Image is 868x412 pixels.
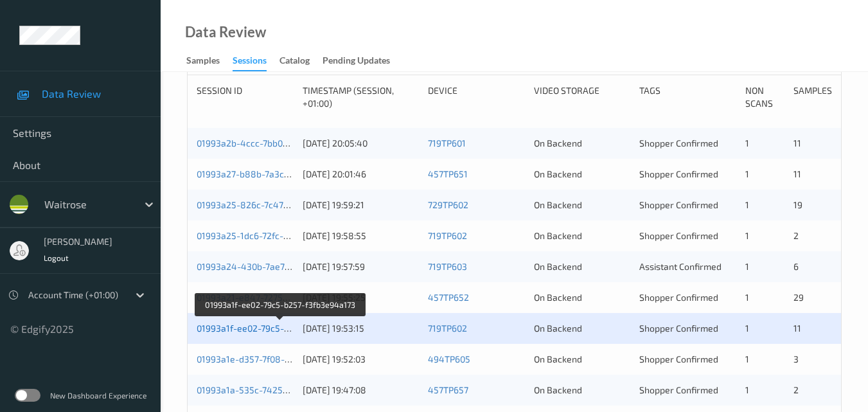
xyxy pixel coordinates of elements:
span: Shopper Confirmed [639,354,718,364]
span: 1 [745,354,749,364]
a: 01993a1a-535c-7425-aee4-38d0ec3a9562 [197,384,373,395]
span: Shopper Confirmed [639,230,718,241]
div: Device [428,84,525,110]
a: 01993a1f-ee02-79c5-b257-f3fb3e94a173 [197,323,364,334]
a: 01993a25-1dc6-72fc-ba16-dab51e703c45 [197,230,366,241]
div: Session ID [197,84,294,110]
span: 11 [793,323,801,334]
a: Catalog [279,52,323,70]
a: Pending Updates [323,52,403,70]
span: Shopper Confirmed [639,384,718,395]
div: [DATE] 19:58:55 [303,229,419,242]
span: 1 [745,384,749,395]
div: On Backend [534,291,631,304]
span: Assistant Confirmed [639,261,722,272]
div: [DATE] 19:52:03 [303,353,419,366]
div: On Backend [534,384,631,397]
div: On Backend [534,353,631,366]
div: [DATE] 20:01:46 [303,168,419,181]
a: 457TP657 [428,384,468,395]
span: 29 [793,292,804,303]
span: 3 [793,354,799,364]
a: 01993a25-826c-7c47-8347-72ed4960995b [197,199,373,210]
a: 719TP602 [428,230,467,241]
span: 1 [745,168,749,179]
a: 01993a27-b88b-7a3c-b40e-051992809966 [197,168,374,179]
div: Catalog [279,54,310,70]
span: 2 [793,384,799,395]
div: [DATE] 19:57:59 [303,260,419,273]
a: 729TP602 [428,199,468,210]
span: 11 [793,138,801,148]
span: Shopper Confirmed [639,292,718,303]
div: On Backend [534,322,631,335]
div: Sessions [233,54,267,71]
a: 719TP601 [428,138,466,148]
div: Pending Updates [323,54,390,70]
a: 01993a1e-d357-7f08-b4bd-b24b324c6df3 [197,354,370,364]
div: Timestamp (Session, +01:00) [303,84,419,110]
span: 6 [793,261,799,272]
div: On Backend [534,260,631,273]
a: 01993a24-430b-7ae7-b1d5-990f103164fc [197,261,367,272]
div: On Backend [534,137,631,150]
div: [DATE] 19:53:15 [303,322,419,335]
a: 01993a21-e847-7275-959d-294484e9a4eb [197,292,376,303]
span: 1 [745,261,749,272]
span: 1 [745,138,749,148]
div: [DATE] 20:05:40 [303,137,419,150]
div: Video Storage [534,84,631,110]
span: 1 [745,292,749,303]
div: On Backend [534,199,631,211]
span: 1 [745,323,749,334]
a: 457TP652 [428,292,469,303]
a: Samples [186,52,233,70]
div: Samples [793,84,832,110]
a: 719TP603 [428,261,467,272]
a: 719TP602 [428,323,467,334]
span: Shopper Confirmed [639,168,718,179]
a: 457TP651 [428,168,468,179]
div: Data Review [185,26,266,39]
div: [DATE] 19:59:21 [303,199,419,211]
div: Tags [639,84,736,110]
div: Samples [186,54,220,70]
div: [DATE] 19:55:25 [303,291,419,304]
a: 01993a2b-4ccc-7bb0-bcef-8cf2c57b69c0 [197,138,366,148]
div: On Backend [534,168,631,181]
div: Non Scans [745,84,784,110]
span: 19 [793,199,802,210]
span: 11 [793,168,801,179]
span: 1 [745,230,749,241]
span: 2 [793,230,799,241]
span: Shopper Confirmed [639,138,718,148]
a: Sessions [233,52,279,71]
div: On Backend [534,229,631,242]
span: Shopper Confirmed [639,323,718,334]
div: [DATE] 19:47:08 [303,384,419,397]
span: 1 [745,199,749,210]
a: 494TP605 [428,354,470,364]
span: Shopper Confirmed [639,199,718,210]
